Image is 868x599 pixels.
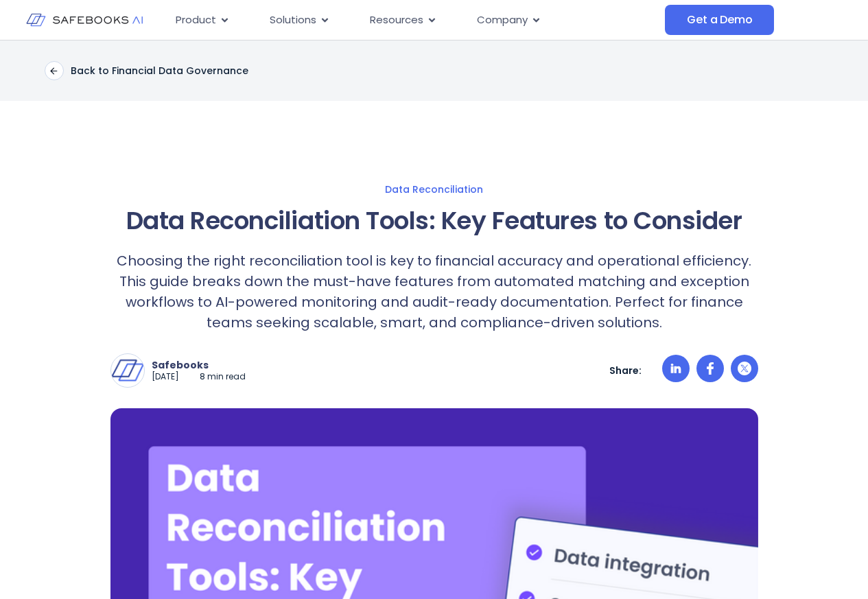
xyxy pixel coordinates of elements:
div: Menu Toggle [165,7,665,34]
p: Share: [609,364,642,377]
p: Back to Financial Data Governance [71,64,248,77]
p: Choosing the right reconciliation tool is key to financial accuracy and operational efficiency. T... [110,250,758,333]
a: Data Reconciliation [14,183,854,196]
nav: Menu [165,7,665,34]
span: Get a Demo [687,13,752,27]
span: Solutions [270,12,316,28]
span: Company [477,12,528,28]
span: Product [176,12,216,28]
span: Resources [370,12,423,28]
h1: Data Reconciliation Tools: Key Features to Consider [110,202,758,239]
a: Back to Financial Data Governance [45,61,248,80]
a: Get a Demo [665,5,774,35]
p: [DATE] [152,371,179,383]
img: Safebooks [111,354,144,387]
p: Safebooks [152,359,246,371]
p: 8 min read [200,371,246,383]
